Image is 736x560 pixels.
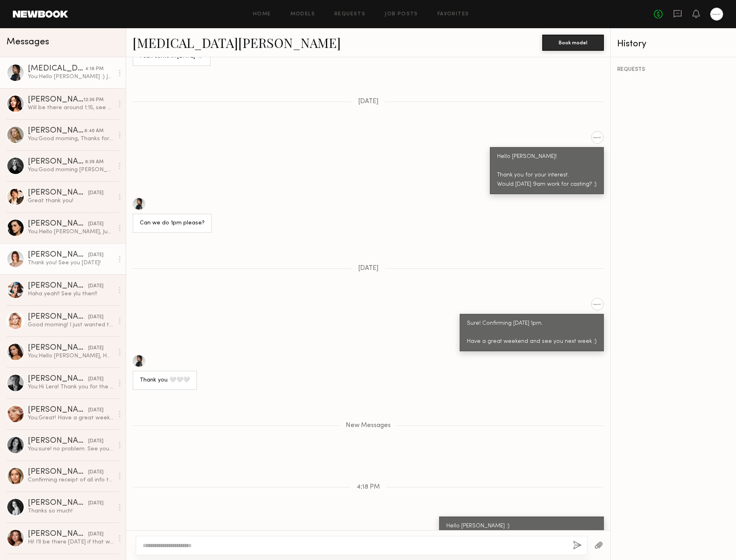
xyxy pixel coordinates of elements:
div: Thank you! See you [DATE]! [28,259,114,267]
div: REQUESTS [617,67,730,73]
a: Favorites [437,12,469,17]
a: Job Posts [385,12,418,17]
div: [DATE] [88,344,104,352]
div: You: Hello [PERSON_NAME], Hope everything is ok with you! Do you want to reschedule your casting? [28,352,114,360]
div: Hello [PERSON_NAME]! Thank you for your interest. Would [DATE] 9am work for casting? :) [497,152,597,189]
div: [PERSON_NAME] [28,96,83,104]
div: You: Good morning [PERSON_NAME], Thanks for letting me know! We have some some spots [DATE] ([DAT... [28,166,114,174]
div: Sure! Confirming [DATE] 1pm. Have a great weekend and see you next week :) [467,319,597,347]
div: You: Good morning, Thanks for letting me know. Ok confirming [DATE] between 4-4:30pm. See you [DA... [28,135,114,143]
div: Good morning! I just wanted to give you a heads up that I got stuck on the freeway for about 25 m... [28,321,114,329]
div: [DATE] [88,251,104,259]
div: Confirming receipt of all info thank you and look forward to meeting you next week! [28,476,114,484]
button: Book model [542,35,604,51]
div: [PERSON_NAME] [28,437,88,445]
span: 4:18 PM [357,484,380,491]
div: [DATE] [88,469,104,476]
div: [DATE] [88,438,104,445]
div: [PERSON_NAME] [28,189,88,197]
div: You: Great! Have a great weekend and see you next week :) [28,414,114,422]
div: [PERSON_NAME] [28,375,88,383]
div: [PERSON_NAME] [28,313,88,321]
div: [DATE] [88,375,104,383]
div: 4:18 PM [85,65,104,73]
a: [MEDICAL_DATA][PERSON_NAME] [133,34,341,51]
div: [PERSON_NAME] [28,251,88,259]
div: [DATE] [88,189,104,197]
div: 8:40 AM [84,127,104,135]
div: [PERSON_NAME] [28,158,85,166]
div: You: Hello [PERSON_NAME] :) Just a quick reminder that you're schedule for a casting with us [DAT... [28,73,114,81]
div: Hi! I’ll be there [DATE] if that works still. Thank you! [28,538,114,546]
span: [DATE] [358,265,379,272]
div: [PERSON_NAME] [28,530,88,538]
div: Thank you 🤍🤍🤍 [140,376,190,385]
div: Will be there around 1:15, see you soon! [28,104,114,112]
div: [DATE] [88,220,104,228]
div: 8:39 AM [85,158,104,166]
div: Hello [PERSON_NAME] :) Just a quick reminder that you're schedule for a casting with us [DATE] at... [446,522,597,559]
div: Great thank you! [28,197,114,205]
div: You: sure! no problem. See you later :) [28,445,114,453]
div: [PERSON_NAME] [28,468,88,476]
div: [PERSON_NAME] [28,282,88,290]
div: [MEDICAL_DATA][PERSON_NAME] [28,65,85,73]
span: Messages [6,37,49,47]
a: Requests [334,12,365,17]
div: Can we do 1pm please? [140,219,205,228]
div: [PERSON_NAME] [28,406,88,414]
div: You: Hi Lera! Thank you for the response. Unfortunately, we’re only working [DATE] through [DATE]... [28,383,114,391]
div: [DATE] [88,531,104,538]
span: New Messages [346,422,391,429]
div: [DATE] [88,313,104,321]
div: 12:36 PM [83,96,104,104]
a: Models [290,12,315,17]
div: [PERSON_NAME] [28,220,88,228]
div: [PERSON_NAME] [28,499,88,507]
div: [PERSON_NAME] [28,127,84,135]
div: [PERSON_NAME] [28,344,88,352]
div: You: Hello [PERSON_NAME], Just checking in to see if you’re on your way to the casting or if you ... [28,228,114,236]
div: [DATE] [88,500,104,507]
span: [DATE] [358,98,379,105]
div: Thanks so much! [28,507,114,515]
div: Haha yeah!! See ylu then!! [28,290,114,298]
a: Book model [542,39,604,46]
div: History [617,39,730,49]
a: Home [253,12,271,17]
div: [DATE] [88,407,104,414]
div: [DATE] [88,282,104,290]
